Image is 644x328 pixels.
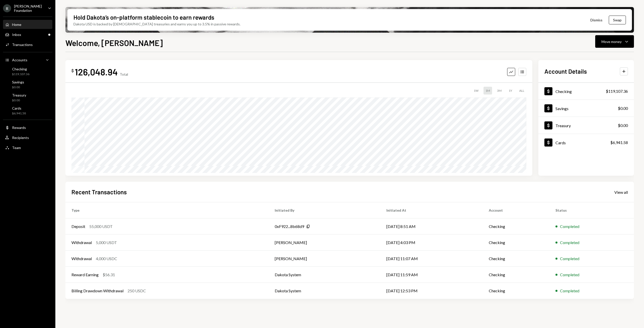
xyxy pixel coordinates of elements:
div: 5,000 USDT [96,240,117,246]
button: Dismiss [584,14,609,26]
div: Inbox [12,32,21,37]
div: $6,941.58 [610,139,628,146]
div: R [3,4,11,12]
div: Checking [555,89,572,94]
div: $119,107.36 [12,72,29,76]
th: Account [483,202,549,218]
td: [PERSON_NAME] [269,235,380,251]
div: Withdrawal [71,256,92,262]
th: Initiated By [269,202,380,218]
td: Checking [483,267,549,283]
div: 55,000 USDT [89,223,113,229]
a: Checking$119,107.36 [3,65,52,77]
td: [DATE] 12:53 PM [380,283,482,299]
div: $0.00 [618,105,628,111]
td: Checking [483,235,549,251]
div: Completed [560,223,579,229]
div: Completed [560,256,579,262]
div: Transactions [12,42,33,47]
div: Move money [601,39,622,44]
div: Cards [12,106,26,110]
div: $0.00 [12,98,26,103]
div: Checking [12,67,29,71]
a: Savings$0.00 [538,100,634,117]
td: Checking [483,218,549,235]
a: Home [3,20,52,29]
td: [PERSON_NAME] [269,251,380,267]
td: Dakota System [269,283,380,299]
div: Deposit [71,223,85,229]
div: 0xF922...8b68d9 [275,223,304,229]
div: 1M [484,87,492,95]
h2: Account Details [544,67,587,75]
td: Dakota System [269,267,380,283]
div: Rewards [12,125,26,130]
div: Withdrawal [71,240,92,246]
div: Completed [560,272,579,278]
a: Cards$6,941.58 [538,134,634,151]
div: $ [71,68,74,73]
a: Team [3,143,52,152]
button: Swap [609,16,626,24]
div: Home [12,22,21,27]
div: Cards [555,140,566,145]
div: [PERSON_NAME] Foundation [14,4,44,13]
td: Checking [483,283,549,299]
div: $0.00 [12,85,24,89]
td: [DATE] 4:03 PM [380,235,482,251]
div: Reward Earning [71,272,99,278]
div: $56.31 [103,272,115,278]
div: Completed [560,288,579,294]
div: $6,941.58 [12,111,26,116]
a: Accounts [3,55,52,64]
div: Recipients [12,135,29,140]
a: Savings$0.00 [3,78,52,90]
div: 4,000 USDC [96,256,117,262]
h2: Recent Transactions [71,188,127,196]
div: Savings [12,80,24,84]
a: Cards$6,941.58 [3,105,52,117]
div: 126,048.94 [75,66,118,77]
div: Dakota USD is backed by [DEMOGRAPHIC_DATA] treasuries and earns you up to 3.5% in passive rewards. [73,21,240,27]
div: $0.00 [618,122,628,128]
a: View all [614,189,628,195]
div: Treasury [555,123,571,128]
a: Checking$119,107.36 [538,83,634,100]
th: Initiated At [380,202,482,218]
div: Team [12,146,21,150]
div: Hold Dakota’s on-platform stablecoin to earn rewards [73,13,214,21]
div: 3M [495,87,504,95]
div: Total [120,72,128,76]
a: Inbox [3,30,52,39]
h1: Welcome, [PERSON_NAME] [65,38,163,48]
button: Move money [595,35,634,48]
div: Savings [555,106,569,111]
td: [DATE] 11:59 AM [380,267,482,283]
td: [DATE] 8:51 AM [380,218,482,235]
th: Status [549,202,634,218]
a: Treasury$0.00 [538,117,634,134]
div: View all [614,190,628,195]
a: Rewards [3,123,52,132]
div: $119,107.36 [606,88,628,94]
th: Type [65,202,269,218]
div: Billing Drawdown Withdrawal [71,288,124,294]
td: Checking [483,251,549,267]
div: Completed [560,240,579,246]
div: 1Y [507,87,514,95]
div: 250 USDC [128,288,146,294]
a: Recipients [3,133,52,142]
div: Treasury [12,93,26,97]
td: [DATE] 11:07 AM [380,251,482,267]
div: ALL [517,87,526,95]
a: Treasury$0.00 [3,91,52,104]
div: 1W [472,87,480,95]
div: Accounts [12,58,27,62]
a: Transactions [3,40,52,49]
